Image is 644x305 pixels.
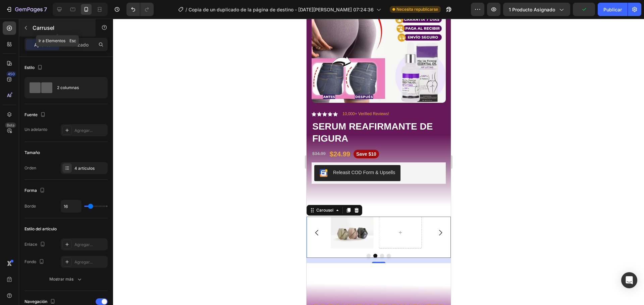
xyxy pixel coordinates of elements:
[3,3,50,16] button: 7
[7,123,14,128] font: Beta
[24,65,35,70] font: Estilo
[66,42,89,48] font: Avanzado
[307,19,451,305] iframe: Área de diseño
[603,7,622,12] font: Publicar
[57,85,79,90] font: 2 columnas
[503,3,570,16] button: 1 producto asignado
[34,42,51,48] font: Ajustes
[24,188,37,193] font: Forma
[598,3,628,16] button: Publicar
[74,259,93,264] font: Agregar...
[33,24,54,31] font: Carrusel
[24,226,57,231] font: Estilo del artículo
[396,7,438,12] font: Necesita republicarse
[49,277,73,282] font: Mostrar más
[24,165,36,170] font: Orden
[189,7,374,12] font: Copia de un duplicado de la página de destino - [DATE][PERSON_NAME] 07:24:36
[74,128,93,133] font: Agregar...
[44,6,47,13] font: 7
[24,259,36,264] font: Fondo
[24,204,36,209] font: Borde
[8,72,15,76] font: 450
[74,242,93,247] font: Agregar...
[24,127,47,132] font: Un adelanto
[74,166,95,171] font: 4 artículos
[509,7,555,12] font: 1 producto asignado
[126,3,154,16] div: Deshacer/Rehacer
[33,24,90,32] p: Carrusel
[185,7,187,12] font: /
[621,272,637,288] div: Abrir Intercom Messenger
[24,299,47,304] font: Navegación
[24,273,108,285] button: Mostrar más
[24,242,37,247] font: Enlace
[24,150,40,155] font: Tamaño
[61,200,81,212] input: Auto
[24,112,38,117] font: Fuente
